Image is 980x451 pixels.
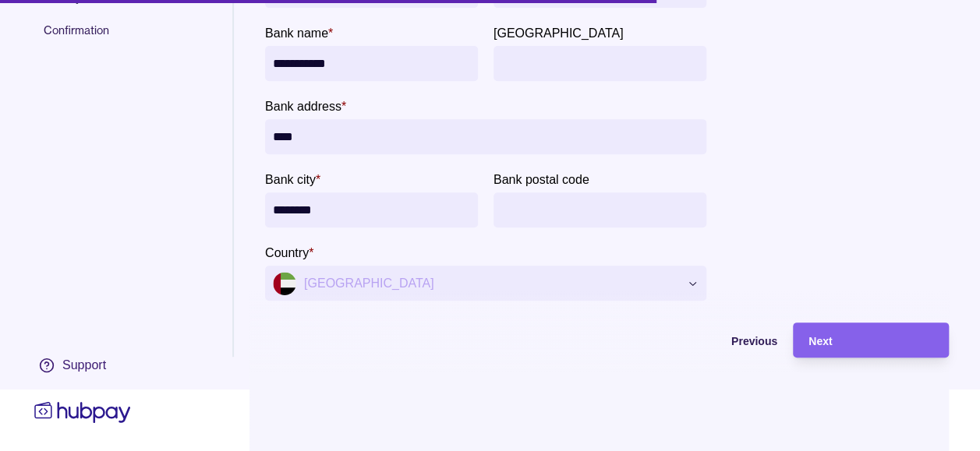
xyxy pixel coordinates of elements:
label: Bank postal code [494,170,589,189]
label: Bank city [265,170,320,189]
p: Bank postal code [494,173,589,186]
label: Bank province [494,23,624,42]
input: Bank postal code [501,192,699,227]
p: Bank name [265,26,328,40]
button: Previous [621,322,777,358]
a: Support [31,349,134,382]
input: bankName [273,46,470,81]
p: Country [265,246,309,259]
p: Bank address [265,100,341,113]
span: Previous [731,335,777,347]
label: Bank address [265,97,346,115]
span: Next [808,335,832,347]
p: [GEOGRAPHIC_DATA] [494,26,624,40]
label: Country [265,243,313,262]
input: Bank address [273,119,699,154]
input: Bank city [273,192,470,227]
div: Support [62,357,106,374]
label: Bank name [265,23,333,42]
span: Confirmation [44,23,214,51]
input: Bank province [501,46,699,81]
p: Bank city [265,173,316,186]
button: Next [793,322,949,358]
